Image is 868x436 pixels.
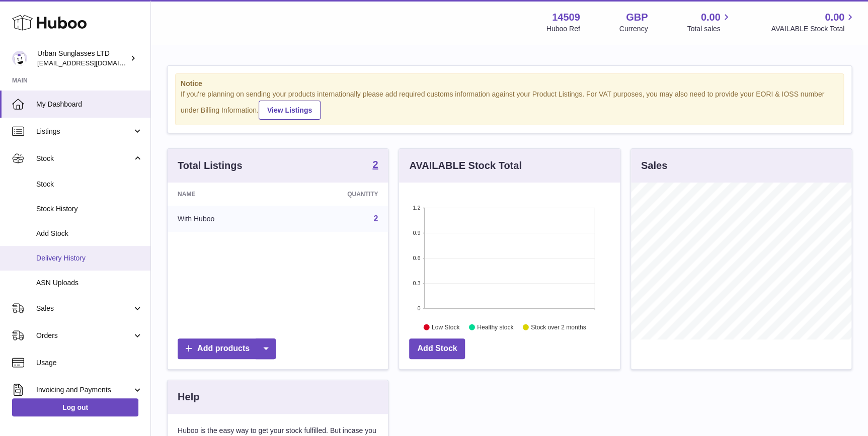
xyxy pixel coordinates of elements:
[409,338,465,359] a: Add Stock
[181,90,838,120] div: If you're planning on sending your products internationally please add required customs informati...
[36,358,143,368] span: Usage
[168,206,284,232] td: With Huboo
[432,323,460,330] text: Low Stock
[413,255,421,261] text: 0.6
[687,11,732,34] a: 0.00 Total sales
[418,305,421,311] text: 0
[531,323,586,330] text: Stock over 2 months
[771,24,856,34] span: AVAILABLE Stock Total
[413,280,421,286] text: 0.3
[36,154,132,163] span: Stock
[12,51,27,66] img: internalAdmin-14509@internal.huboo.com
[36,127,132,136] span: Listings
[168,183,284,206] th: Name
[413,230,421,236] text: 0.9
[546,24,580,34] div: Huboo Ref
[771,11,856,34] a: 0.00 AVAILABLE Stock Total
[36,180,143,189] span: Stock
[36,331,132,340] span: Orders
[36,278,143,288] span: ASN Uploads
[37,59,148,67] span: [EMAIL_ADDRESS][DOMAIN_NAME]
[552,11,580,24] strong: 14509
[626,11,648,24] strong: GBP
[36,304,132,313] span: Sales
[36,100,143,109] span: My Dashboard
[36,229,143,238] span: Add Stock
[413,205,421,211] text: 1.2
[37,49,128,68] div: Urban Sunglasses LTD
[641,159,667,172] h3: Sales
[259,101,321,120] a: View Listings
[409,159,521,172] h3: AVAILABLE Stock Total
[373,214,378,223] a: 2
[36,385,132,395] span: Invoicing and Payments
[36,204,143,214] span: Stock History
[284,183,388,206] th: Quantity
[372,159,378,169] strong: 2
[36,253,143,263] span: Delivery History
[181,79,838,89] strong: Notice
[12,398,138,416] a: Log out
[701,11,721,24] span: 0.00
[178,390,199,404] h3: Help
[477,323,514,330] text: Healthy stock
[619,24,648,34] div: Currency
[178,338,276,359] a: Add products
[825,11,844,24] span: 0.00
[687,24,732,34] span: Total sales
[178,159,243,172] h3: Total Listings
[372,159,378,171] a: 2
